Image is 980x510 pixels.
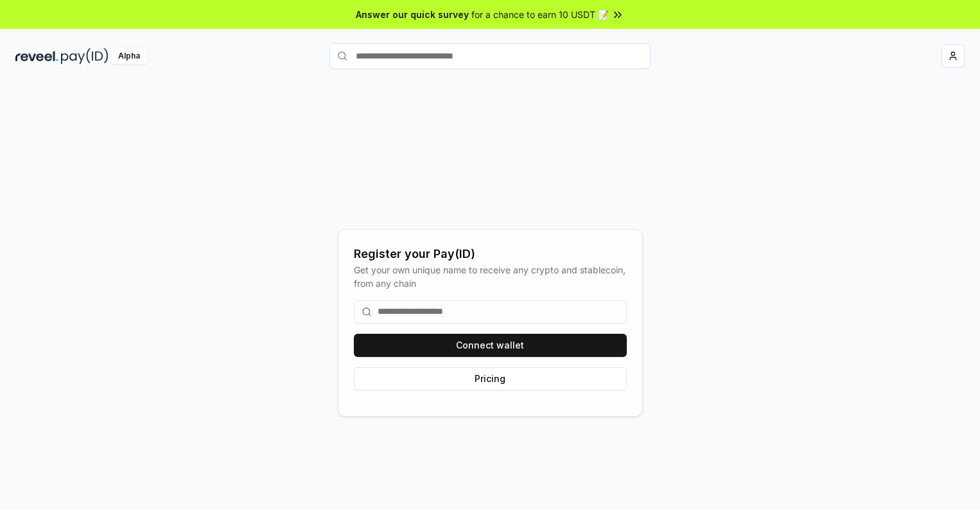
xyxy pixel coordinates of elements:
div: Alpha [111,48,147,64]
div: Register your Pay(ID) [354,245,627,263]
span: for a chance to earn 10 USDT 📝 [471,8,609,21]
button: Pricing [354,367,627,390]
span: Answer our quick survey [356,8,469,21]
button: Connect wallet [354,334,627,357]
img: pay_id [61,48,109,64]
img: reveel_dark [15,48,58,64]
div: Get your own unique name to receive any crypto and stablecoin, from any chain [354,263,627,290]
